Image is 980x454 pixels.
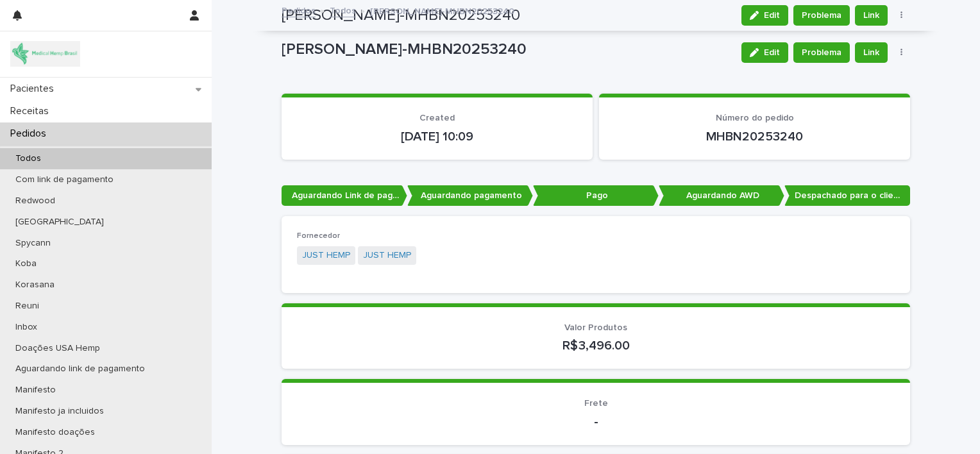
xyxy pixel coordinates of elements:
[419,113,455,122] span: Created
[5,385,66,396] p: Manifesto
[5,322,47,333] p: Inbox
[5,258,47,269] p: Koba
[330,3,356,17] a: Todos
[282,3,316,17] a: Pedidos
[5,196,65,206] p: Redwood
[370,3,514,17] p: [PERSON_NAME]-MHBN20253240
[584,399,608,408] span: Frete
[741,42,788,63] button: Edit
[297,414,895,430] p: -
[564,323,627,332] span: Valor Produtos
[5,174,124,185] p: Com link de pagamento
[5,105,59,117] p: Receitas
[802,46,841,59] span: Problema
[297,338,895,353] p: R$ 3,496.00
[855,42,888,63] button: Link
[363,249,411,262] a: JUST HEMP
[716,113,794,122] span: Número do pedido
[5,217,114,228] p: [GEOGRAPHIC_DATA]
[863,46,879,59] span: Link
[5,280,65,290] p: Korasana
[5,83,64,95] p: Pacientes
[784,185,910,206] p: Despachado para o cliente
[5,128,56,140] p: Pedidos
[297,232,340,240] span: Fornecedor
[10,41,80,67] img: 4SJayOo8RSQX0lnsmxob
[5,406,114,417] p: Manifesto ja incluidos
[764,48,780,57] span: Edit
[5,153,51,164] p: Todos
[533,185,659,206] p: Pago
[793,42,850,63] button: Problema
[282,40,731,59] p: [PERSON_NAME]-MHBN20253240
[5,427,105,438] p: Manifesto doações
[5,343,110,354] p: Doações USA Hemp
[407,185,533,206] p: Aguardando pagamento
[297,129,577,144] p: [DATE] 10:09
[5,364,155,374] p: Aguardando link de pagamento
[614,129,895,144] p: MHBN20253240
[659,185,784,206] p: Aguardando AWD
[302,249,350,262] a: JUST HEMP
[282,185,407,206] p: Aguardando Link de pagamento
[5,238,61,249] p: Spycann
[5,301,49,312] p: Reuni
